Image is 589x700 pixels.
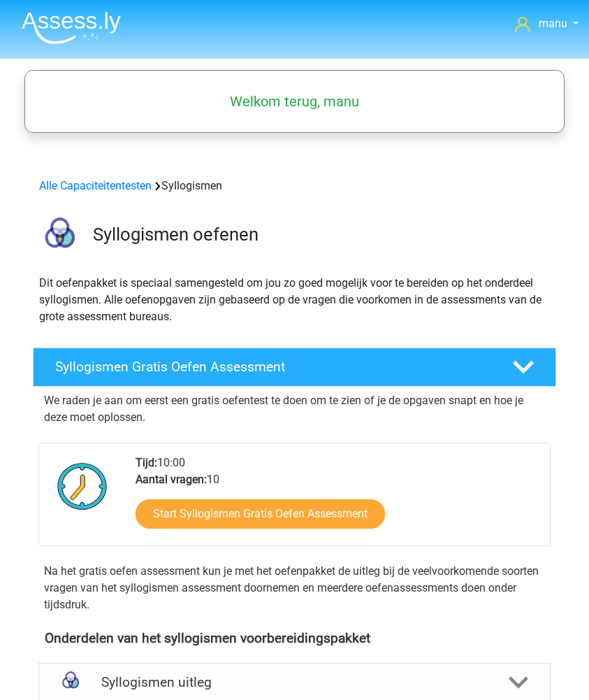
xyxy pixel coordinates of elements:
a: manu [515,15,579,32]
a: Syllogismen Gratis Oefen Assessment [27,348,562,387]
h4: Syllogismen uitleg [101,674,488,690]
div: Syllogismen [34,178,555,194]
p: Dit oefenpakket is speciaal samengesteld om jou zo goed mogelijk voor te bereiden op het onderdee... [39,275,550,325]
img: Assessly [22,11,121,44]
img: syllogismen [34,211,86,264]
h4: Onderdelen van het syllogismen voorbereidingspakket [45,630,544,646]
h5: Welkom terug, manu [31,93,557,110]
b: Tijd: [136,456,157,469]
h4: Syllogismen Gratis Oefen Assessment [55,359,492,375]
div: 10:00 10 [125,455,550,545]
img: Klok [50,455,115,518]
h3: Syllogismen oefenen [93,224,545,245]
a: Start Syllogismen Gratis Oefen Assessment [136,499,385,529]
a: Alle Capaciteitentesten [39,179,152,192]
span: manu [539,17,567,30]
div: Na het gratis oefen assessment kun je met het oefenpakket de uitleg bij de veelvoorkomende soorte... [38,563,551,613]
b: Aantal vragen: [136,473,207,486]
img: syllogismen uitleg [56,668,85,697]
p: We raden je aan om eerst een gratis oefentest te doen om te zien of je de opgaven snapt en hoe je... [44,392,545,426]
